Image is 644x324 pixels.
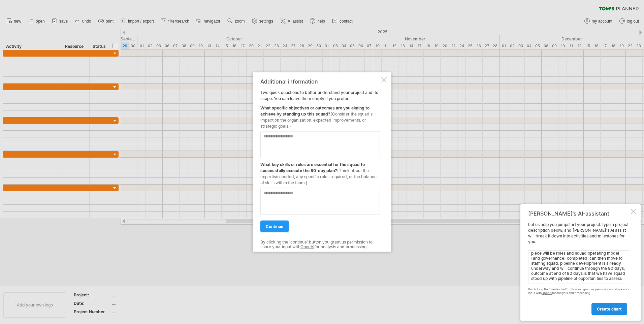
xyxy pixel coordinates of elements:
[260,78,380,246] div: Two quick questions to better understand your project and its scope. You can leave them empty if ...
[260,102,380,129] div: What specific objectives or outcomes are you aiming to achieve by standing up this squad?
[528,222,629,315] div: Let us help you jumpstart your project: type a project description below, and [PERSON_NAME]'s AI ...
[300,244,314,249] a: OpenAI
[528,288,629,295] div: By clicking the 'create chart' button you grant us permission to share your input with for analys...
[542,291,552,295] a: OpenAI
[528,210,629,217] div: [PERSON_NAME]'s AI-assistant
[597,306,622,312] span: create chart
[266,224,283,229] span: continue
[260,240,380,250] div: By clicking the 'continue' button you grant us permission to share your input with for analysis a...
[260,221,289,232] a: continue
[260,111,373,129] span: (Consider the squad's impact on the organization, expected improvements, or strategic goals.)
[260,78,380,85] div: Additional information
[260,168,377,185] span: (Think about the expertise needed, any specific roles required, or the balance of skills within t...
[260,158,380,186] div: What key skills or roles are essential for the squad to successfully execute the 90-day plan?
[591,303,627,315] a: create chart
